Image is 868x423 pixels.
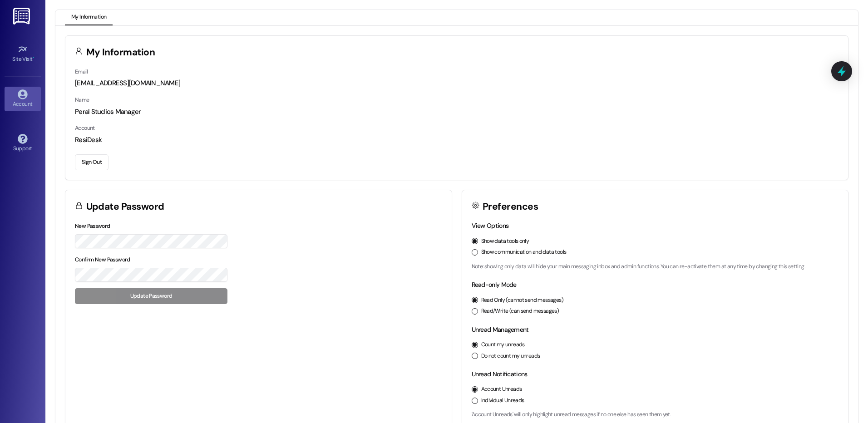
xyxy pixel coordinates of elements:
[481,237,529,246] label: Show data tools only
[472,370,528,378] label: Unread Notifications
[481,352,540,360] label: Do not count my unreads
[75,135,838,145] div: ResiDesk
[65,10,113,25] button: My Information
[75,68,88,75] label: Email
[75,222,110,230] label: New Password
[481,385,522,393] label: Account Unreads
[13,8,32,25] img: ResiDesk Logo
[481,307,559,315] label: Read/Write (can send messages)
[5,42,41,66] a: Site Visit •
[75,256,130,263] label: Confirm New Password
[75,154,108,170] button: Sign Out
[5,131,41,156] a: Support
[75,107,838,117] div: Peral Studios Manager
[75,124,95,132] label: Account
[472,280,517,289] label: Read-only Mode
[86,202,164,211] h3: Update Password
[75,79,838,88] div: [EMAIL_ADDRESS][DOMAIN_NAME]
[481,296,563,305] label: Read Only (cannot send messages)
[75,96,89,103] label: Name
[33,54,34,61] span: •
[472,263,839,271] p: Note: showing only data will hide your main messaging inbox and admin functions. You can re-activ...
[5,87,41,111] a: Account
[481,248,567,256] label: Show communication and data tools
[481,341,525,349] label: Count my unreads
[472,325,529,334] label: Unread Management
[472,411,839,419] p: 'Account Unreads' will only highlight unread messages if no one else has seen them yet.
[86,48,155,57] h3: My Information
[481,397,524,405] label: Individual Unreads
[483,202,538,211] h3: Preferences
[472,221,509,230] label: View Options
